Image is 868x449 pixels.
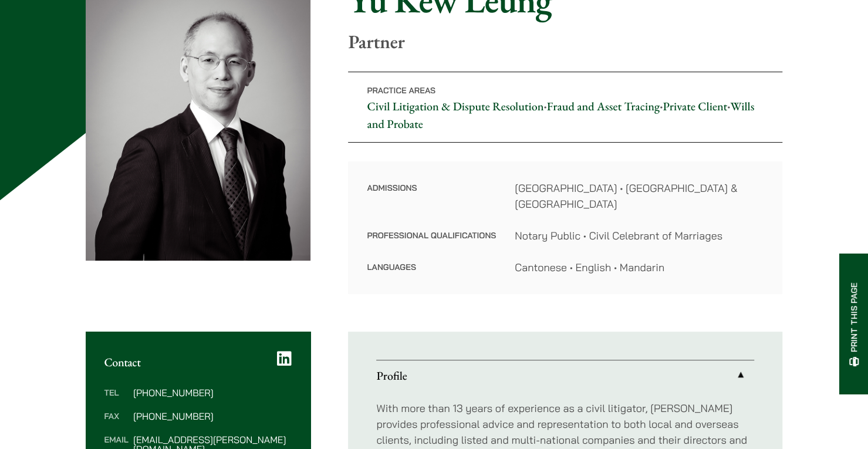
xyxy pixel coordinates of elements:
[367,180,496,228] dt: Admissions
[133,411,292,421] dd: [PHONE_NUMBER]
[104,355,292,369] h2: Contact
[277,350,292,367] a: LinkedIn
[663,99,727,114] a: Private Client
[133,388,292,397] dd: [PHONE_NUMBER]
[367,85,435,96] span: Practice Areas
[515,259,764,275] dd: Cantonese • English • Mandarin
[367,259,496,275] dt: Languages
[367,99,543,114] a: Civil Litigation & Dispute Resolution
[547,99,660,114] a: Fraud and Asset Tracing
[104,411,129,435] dt: Fax
[348,31,782,53] p: Partner
[515,228,764,244] dd: Notary Public • Civil Celebrant of Marriages
[376,360,754,391] a: Profile
[348,72,782,143] p: • • •
[515,180,764,212] dd: [GEOGRAPHIC_DATA] • [GEOGRAPHIC_DATA] & [GEOGRAPHIC_DATA]
[367,228,496,259] dt: Professional Qualifications
[104,388,129,411] dt: Tel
